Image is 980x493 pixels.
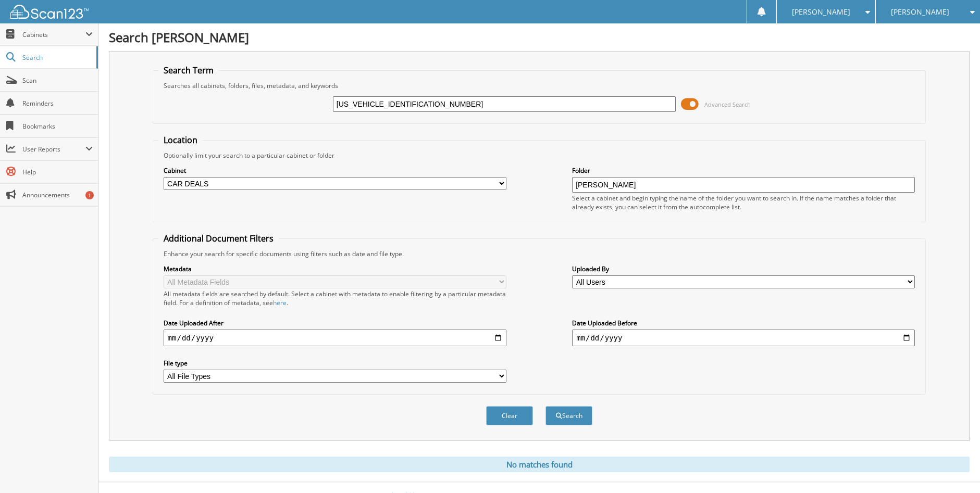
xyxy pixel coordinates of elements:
input: start [164,330,506,346]
label: Metadata [164,264,506,273]
label: Uploaded By [572,264,915,273]
span: Advanced Search [704,100,751,108]
label: Folder [572,166,915,175]
div: Optionally limit your search to a particular cabinet or folder [158,151,921,160]
legend: Search Term [158,65,219,76]
div: Select a cabinet and begin typing the name of the folder you want to search in. If the name match... [572,194,915,211]
label: File type [164,359,506,368]
h1: Search [PERSON_NAME] [109,29,970,46]
span: Bookmarks [22,122,93,131]
span: Announcements [22,191,93,199]
span: Reminders [22,99,93,108]
span: User Reports [22,145,85,154]
legend: Additional Document Filters [158,233,279,244]
legend: Location [158,134,203,146]
div: Enhance your search for specific documents using filters such as date and file type. [158,249,921,258]
span: Help [22,168,93,176]
button: Clear [486,406,533,425]
span: [PERSON_NAME] [792,9,850,15]
button: Search [545,406,592,425]
span: Search [22,53,91,62]
a: here [273,298,287,307]
label: Cabinet [164,166,506,175]
div: No matches found [109,457,970,472]
label: Date Uploaded Before [572,319,915,327]
label: Date Uploaded After [164,319,506,327]
span: [PERSON_NAME] [891,9,949,15]
img: scan123-logo-white.svg [10,5,89,19]
input: end [572,330,915,346]
div: All metadata fields are searched by default. Select a cabinet with metadata to enable filtering b... [164,289,506,307]
div: 1 [85,191,94,199]
div: Searches all cabinets, folders, files, metadata, and keywords [158,81,921,90]
span: Cabinets [22,30,85,39]
span: Scan [22,76,93,85]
